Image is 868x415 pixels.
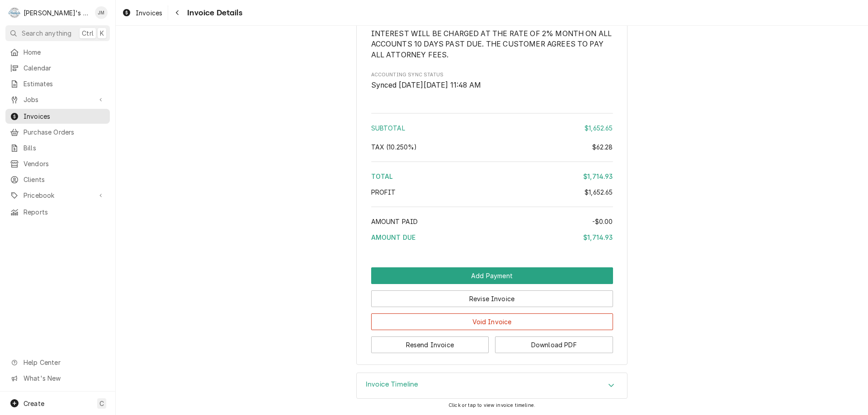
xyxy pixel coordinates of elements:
span: Search anything [22,28,71,38]
div: Button Group Row [371,330,613,353]
a: Reports [5,205,110,219]
span: Help Center [24,358,104,367]
div: -$0.00 [592,217,613,226]
h3: Invoice Timeline [366,380,419,389]
button: Void Invoice [371,313,613,330]
button: Resend Invoice [371,336,489,353]
span: Accounting Sync Status [371,80,613,91]
span: Clients [24,175,105,184]
div: Accounting Sync Status [371,71,613,91]
div: Button Group Row [371,284,613,307]
div: $1,714.93 [583,172,613,181]
span: Invoice Details [184,7,242,19]
div: Invoice Timeline [356,373,627,399]
div: Amount Due [371,233,613,242]
span: Jobs [24,95,92,104]
a: Clients [5,172,110,187]
button: Search anythingCtrlK [5,25,110,41]
span: Invoices [24,112,105,121]
button: Revise Invoice [371,290,613,307]
div: [PERSON_NAME]'s Commercial Refrigeration [24,8,90,18]
div: Tax [371,142,613,152]
div: JM [95,6,108,19]
div: Rudy's Commercial Refrigeration's Avatar [8,6,21,19]
div: R [8,6,21,19]
div: Profit [371,187,613,197]
a: Purchase Orders [5,125,110,140]
div: Button Group [371,267,613,353]
span: Amount Paid [371,218,418,225]
span: Bills [24,143,105,153]
div: $1,652.65 [585,123,613,133]
div: $1,652.65 [585,187,613,197]
a: Calendar [5,61,110,75]
span: Synced [DATE][DATE] 11:48 AM [371,81,481,89]
a: Bills [5,140,110,155]
span: Click or tap to view invoice timeline. [448,402,535,408]
span: Total [371,173,393,180]
span: Create [24,400,44,407]
span: Subtotal [371,124,405,132]
button: Navigate back [170,5,184,20]
span: K [100,28,104,38]
a: Invoices [118,5,166,20]
div: $62.28 [592,142,613,152]
button: Add Payment [371,267,613,284]
span: Estimates [24,79,105,89]
button: Download PDF [495,336,613,353]
span: [6.25%] California State [1%] California, Contra Costa County [3%] California, Alameda County Dis... [371,143,417,151]
a: Go to Pricebook [5,188,110,203]
span: Ctrl [82,28,94,38]
a: Invoices [5,109,110,124]
div: Accordion Header [357,373,627,398]
div: Jim McIntyre's Avatar [95,6,108,19]
span: Home [24,47,105,57]
button: Accordion Details Expand Trigger [357,373,627,398]
a: Home [5,45,110,60]
div: Total [371,172,613,181]
span: Accounting Sync Status [371,71,613,79]
span: Reports [24,207,105,217]
a: Go to Jobs [5,92,110,107]
a: Go to What's New [5,371,110,386]
div: Amount Summary [371,110,613,248]
span: Purchase Orders [24,127,105,137]
div: Button Group Row [371,307,613,330]
a: Vendors [5,156,110,171]
span: Profit [371,188,396,196]
a: Go to Help Center [5,355,110,370]
div: Button Group Row [371,267,613,284]
span: What's New [24,373,104,383]
span: Calendar [24,63,105,73]
div: $1,714.93 [583,233,613,242]
div: Subtotal [371,123,613,133]
span: Invoices [136,8,162,18]
div: Amount Paid [371,217,613,226]
a: Estimates [5,76,110,91]
span: C [99,399,104,408]
span: Vendors [24,159,105,168]
span: Pricebook [24,191,92,200]
span: Amount Due [371,233,416,241]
